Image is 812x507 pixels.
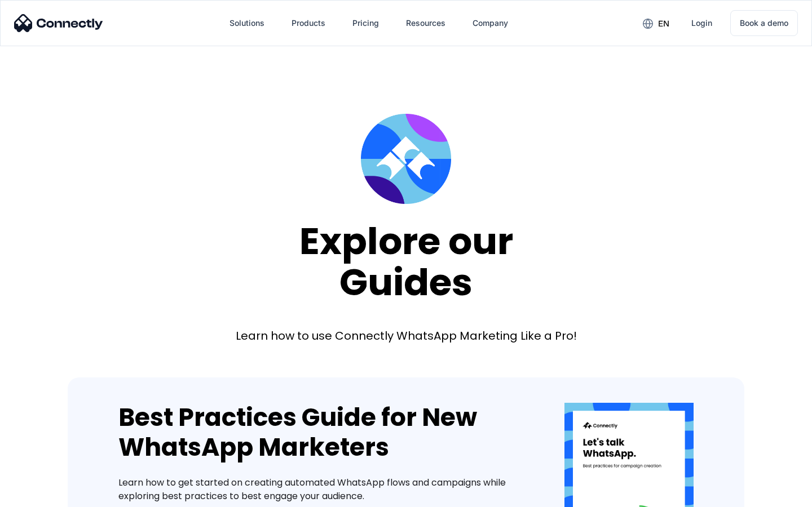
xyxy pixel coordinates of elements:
[682,10,721,37] a: Login
[230,15,264,31] div: Solutions
[299,221,513,303] div: Explore our Guides
[118,476,531,503] div: Learn how to get started on creating automated WhatsApp flows and campaigns while exploring best ...
[352,15,379,31] div: Pricing
[118,403,531,462] div: Best Practices Guide for New WhatsApp Marketers
[406,15,445,31] div: Resources
[236,328,577,344] div: Learn how to use Connectly WhatsApp Marketing Like a Pro!
[292,15,325,31] div: Products
[343,10,388,37] a: Pricing
[14,14,103,32] img: Connectly Logo
[473,15,508,31] div: Company
[730,10,798,36] a: Book a demo
[658,16,669,32] div: en
[691,15,712,31] div: Login
[11,487,68,503] aside: Language selected: English
[23,487,68,503] ul: Language list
